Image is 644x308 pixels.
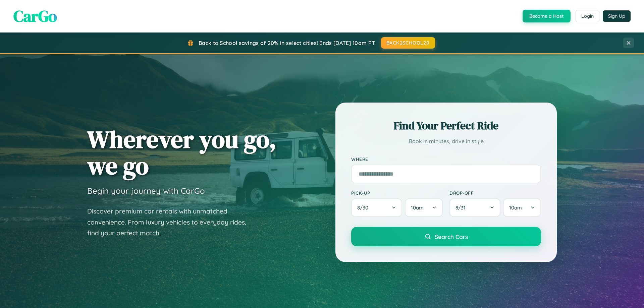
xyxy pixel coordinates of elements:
p: Book in minutes, drive in style [351,136,541,146]
span: CarGo [13,5,57,27]
button: BACK2SCHOOL20 [381,37,435,49]
label: Drop-off [449,190,541,196]
p: Discover premium car rentals with unmatched convenience. From luxury vehicles to everyday rides, ... [87,206,255,239]
label: Pick-up [351,190,443,196]
button: 8/30 [351,198,402,217]
h3: Begin your journey with CarGo [87,186,205,196]
button: Become a Host [523,10,571,22]
span: 10am [411,204,424,211]
h2: Find Your Perfect Ride [351,118,541,133]
button: 8/31 [449,198,500,217]
span: 8 / 31 [455,204,469,211]
h1: Wherever you go, we go [87,126,276,179]
button: 10am [405,198,443,217]
button: Search Cars [351,227,541,246]
button: Sign Up [603,10,631,22]
label: Where [351,156,541,162]
button: Login [576,10,599,22]
span: Search Cars [435,233,468,240]
button: 10am [503,198,541,217]
span: Back to School savings of 20% in select cities! Ends [DATE] 10am PT. [199,40,376,46]
span: 10am [509,204,522,211]
span: 8 / 30 [357,204,372,211]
